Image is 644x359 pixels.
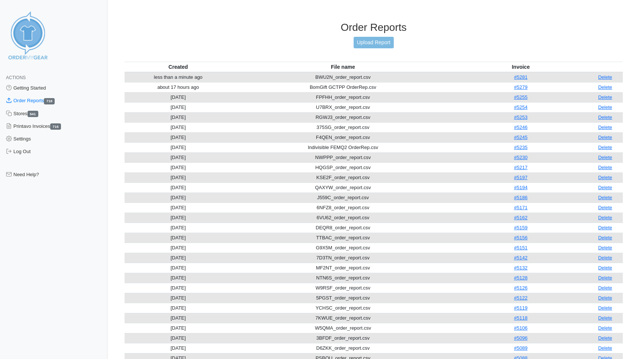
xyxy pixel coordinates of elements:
td: 6VU62_order_report.csv [232,213,454,223]
a: #5142 [514,255,527,261]
a: #5253 [514,114,527,120]
td: 7D3TN_order_report.csv [232,253,454,263]
a: #5230 [514,155,527,160]
a: #5122 [514,295,527,301]
td: [DATE] [125,273,232,283]
a: Delete [598,255,612,261]
td: less than a minute ago [125,72,232,83]
a: #5235 [514,145,527,150]
a: #5197 [514,175,527,180]
td: NWPPP_order_report.csv [232,152,454,162]
td: 3BFDF_order_report.csv [232,333,454,343]
a: Delete [598,285,612,291]
td: NTN6S_order_report.csv [232,273,454,283]
a: #5156 [514,235,527,240]
td: RGWJ3_order_report.csv [232,112,454,122]
a: #5106 [514,325,527,331]
span: Actions [6,75,26,80]
a: Delete [598,305,612,311]
td: BomGift GCTPP OrderRep.csv [232,82,454,92]
td: 7KWUE_order_report.csv [232,313,454,323]
a: Delete [598,265,612,271]
a: Delete [598,275,612,281]
th: Created [125,62,232,72]
a: #5171 [514,205,527,210]
a: #5118 [514,315,527,321]
td: [DATE] [125,323,232,333]
span: 541 [28,111,38,117]
td: F4QEN_order_report.csv [232,132,454,142]
td: [DATE] [125,102,232,112]
a: #5128 [514,275,527,281]
a: #5159 [514,225,527,230]
a: Delete [598,124,612,130]
td: [DATE] [125,132,232,142]
a: Delete [598,245,612,250]
td: [DATE] [125,142,232,152]
a: #5126 [514,285,527,291]
td: TTBAC_order_report.csv [232,233,454,243]
td: [DATE] [125,283,232,293]
td: [DATE] [125,152,232,162]
td: [DATE] [125,303,232,313]
a: #5281 [514,74,527,80]
a: Delete [598,104,612,110]
td: U7BRX_order_report.csv [232,102,454,112]
td: QAXYW_order_report.csv [232,182,454,193]
a: Upload Report [354,37,394,48]
a: #5217 [514,165,527,170]
a: Delete [598,215,612,220]
a: Delete [598,335,612,341]
th: File name [232,62,454,72]
a: Delete [598,165,612,170]
a: Delete [598,345,612,351]
td: [DATE] [125,293,232,303]
a: #5096 [514,335,527,341]
td: [DATE] [125,92,232,102]
a: #5245 [514,135,527,140]
td: W5QMA_order_report.csv [232,323,454,333]
a: #5151 [514,245,527,250]
a: #5279 [514,84,527,90]
td: [DATE] [125,333,232,343]
td: YCHSC_order_report.csv [232,303,454,313]
a: #5119 [514,305,527,311]
a: Delete [598,145,612,150]
a: Delete [598,325,612,331]
td: [DATE] [125,203,232,213]
td: [DATE] [125,343,232,353]
td: [DATE] [125,182,232,193]
td: [DATE] [125,313,232,323]
a: #5246 [514,124,527,130]
td: HQGSP_order_report.csv [232,162,454,172]
td: [DATE] [125,263,232,273]
a: Delete [598,135,612,140]
span: 716 [50,123,61,130]
td: [DATE] [125,233,232,243]
td: FPFHH_order_report.csv [232,92,454,102]
td: [DATE] [125,193,232,203]
a: Delete [598,315,612,321]
td: [DATE] [125,162,232,172]
td: [DATE] [125,223,232,233]
a: Delete [598,114,612,120]
a: Delete [598,155,612,160]
td: [DATE] [125,122,232,132]
td: KSE2F_order_report.csv [232,172,454,182]
td: G9X5M_order_report.csv [232,243,454,253]
th: Invoice [454,62,587,72]
a: Delete [598,195,612,200]
h3: Order Reports [125,21,623,34]
td: W9RSF_order_report.csv [232,283,454,293]
td: DEQR8_order_report.csv [232,223,454,233]
a: Delete [598,175,612,180]
a: #5162 [514,215,527,220]
span: 718 [44,98,55,104]
a: #5254 [514,104,527,110]
a: Delete [598,84,612,90]
td: J559C_order_report.csv [232,193,454,203]
td: BWU2N_order_report.csv [232,72,454,83]
a: #5089 [514,345,527,351]
td: [DATE] [125,213,232,223]
td: MF2NT_order_report.csv [232,263,454,273]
